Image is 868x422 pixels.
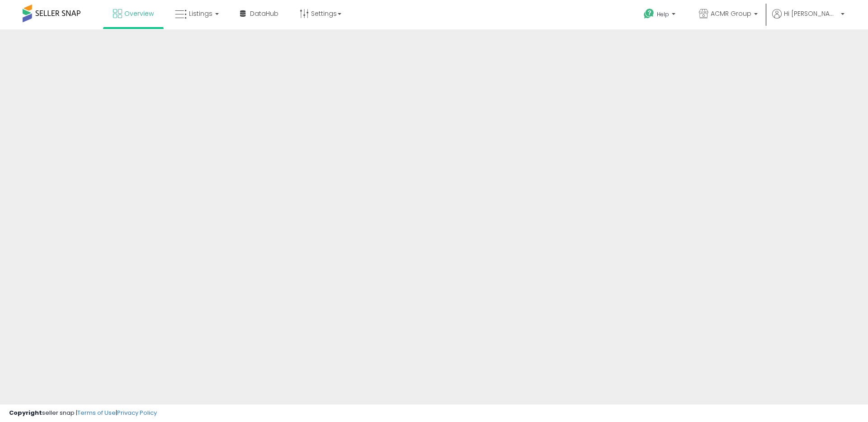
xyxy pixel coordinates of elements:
span: ACMR Group [711,9,751,18]
span: Overview [124,9,154,18]
a: Hi [PERSON_NAME] [772,9,844,29]
span: Help [657,10,669,18]
span: Hi [PERSON_NAME] [784,9,838,18]
span: DataHub [250,9,278,18]
a: Help [637,1,684,29]
i: Get Help [643,8,655,19]
span: Listings [189,9,212,18]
